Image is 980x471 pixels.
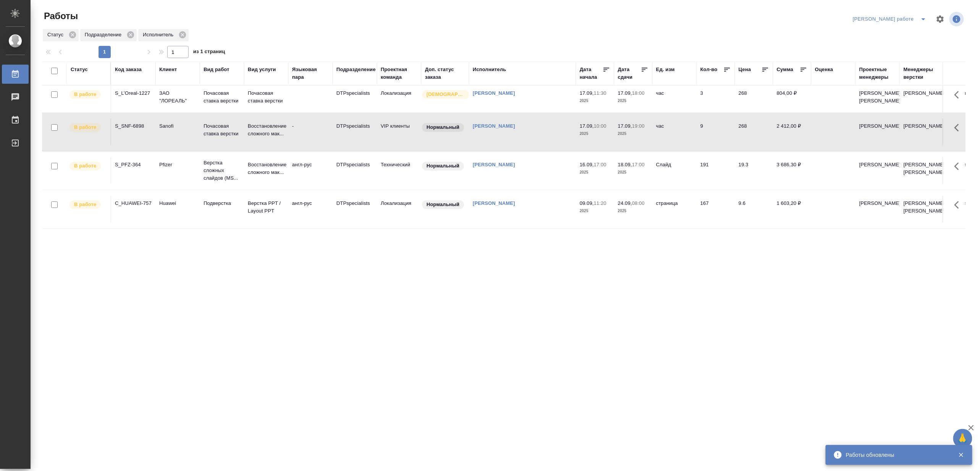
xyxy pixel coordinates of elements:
td: 3 [697,86,735,112]
p: 17.09, [580,90,594,96]
button: Здесь прячутся важные кнопки [950,196,968,214]
p: В работе [74,123,96,131]
p: 2025 [580,207,610,215]
td: 167 [697,196,735,223]
button: 🙏 [953,429,972,448]
div: Проектная команда [381,66,417,81]
p: 2025 [580,130,610,138]
div: Цена [739,66,751,73]
td: [PERSON_NAME] [855,196,900,223]
div: Подразделение [336,66,376,73]
div: Клиент [159,66,177,73]
td: страница [652,196,697,223]
p: [PERSON_NAME] [904,122,940,130]
p: В работе [74,201,96,208]
td: 804,00 ₽ [773,86,811,112]
p: 2025 [618,97,648,105]
div: C_HUAWEI-757 [115,200,152,207]
p: Нормальный [427,201,459,208]
p: 18.09, [618,162,632,167]
div: Исполнитель выполняет работу [69,161,107,171]
td: DTPspecialists [333,196,377,223]
button: Здесь прячутся важные кнопки [950,157,968,175]
p: Подверстка [204,200,240,207]
p: 2025 [618,207,648,215]
div: Языковая пара [292,66,329,81]
p: 16.09, [580,162,594,167]
button: Закрыть [953,452,969,458]
p: Верстка сложных слайдов (MS... [204,159,240,182]
td: 19.3 [735,157,773,184]
div: Статус [71,66,88,73]
p: 18:00 [632,90,645,96]
div: Кол-во [700,66,718,73]
span: Работы [42,10,78,22]
td: 268 [735,119,773,145]
div: Исполнитель [473,66,506,73]
div: Исполнитель выполняет работу [69,89,107,100]
td: англ-рус [288,196,333,223]
div: S_SNF-6898 [115,122,152,130]
td: Технический [377,157,421,184]
div: Исполнитель выполняет работу [69,200,107,210]
div: Исполнитель выполняет работу [69,122,107,133]
td: 191 [697,157,735,184]
span: 🙏 [956,430,969,447]
p: Почасовая ставка верстки [248,89,285,105]
p: В работе [74,162,96,170]
a: [PERSON_NAME] [473,200,515,206]
div: Код заказа [115,66,142,73]
p: ЗАО "ЛОРЕАЛЬ" [159,89,196,105]
div: Вид услуги [248,66,276,73]
span: Посмотреть информацию [949,12,965,26]
td: - [288,119,333,145]
a: [PERSON_NAME] [473,162,515,167]
p: 11:20 [594,200,606,206]
p: 11:30 [594,90,606,96]
button: Здесь прячутся важные кнопки [950,86,968,104]
p: Почасовая ставка верстки [204,89,240,105]
p: 17.09, [618,90,632,96]
td: 3 686,30 ₽ [773,157,811,184]
p: Нормальный [427,162,459,170]
td: 2 412,00 ₽ [773,119,811,145]
p: Восстановление сложного мак... [248,161,285,176]
p: Восстановление сложного мак... [248,122,285,138]
td: VIP клиенты [377,119,421,145]
span: из 1 страниц [193,47,225,58]
div: split button [851,13,931,25]
td: 9.6 [735,196,773,223]
td: 268 [735,86,773,112]
button: Здесь прячутся важные кнопки [950,119,968,137]
p: Статус [47,31,66,39]
p: 2025 [618,130,648,138]
p: Подразделение [85,31,124,39]
div: Оценка [815,66,833,73]
div: Менеджеры верстки [904,66,940,81]
div: Работы обновлены [846,451,947,459]
p: 2025 [580,97,610,105]
div: Проектные менеджеры [859,66,896,81]
td: [PERSON_NAME] [855,157,900,184]
div: Исполнитель [138,29,189,41]
td: Локализация [377,86,421,112]
td: час [652,86,697,112]
div: Доп. статус заказа [425,66,465,81]
p: Исполнитель [143,31,176,39]
div: Дата сдачи [618,66,641,81]
td: 9 [697,119,735,145]
a: [PERSON_NAME] [473,123,515,129]
p: 24.09, [618,200,632,206]
td: Локализация [377,196,421,223]
p: [PERSON_NAME], [PERSON_NAME] [859,89,896,105]
p: Pfizer [159,161,196,169]
p: Нормальный [427,123,459,131]
p: Верстка PPT / Layout PPT [248,200,285,215]
a: [PERSON_NAME] [473,90,515,96]
div: Статус [43,29,79,41]
p: 2025 [618,169,648,176]
div: Вид работ [204,66,230,73]
td: [PERSON_NAME] [855,119,900,145]
p: 09.09, [580,200,594,206]
div: Сумма [777,66,793,73]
